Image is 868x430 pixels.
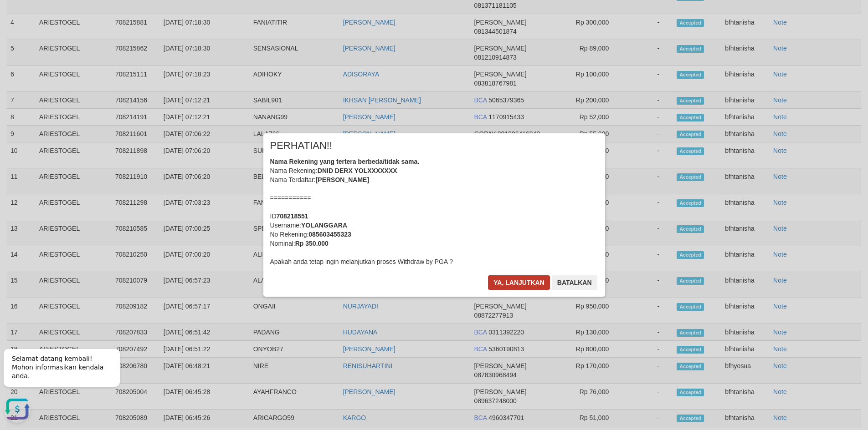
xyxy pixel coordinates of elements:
b: 708218551 [277,212,308,220]
b: DNID DERX YOLXXXXXXX [318,167,397,174]
b: YOLANGGARA [301,222,347,229]
span: Selamat datang kembali! Mohon informasikan kendala anda. [12,14,103,39]
span: PERHATIAN!! [270,141,333,150]
b: [PERSON_NAME] [316,176,369,183]
b: Nama Rekening yang tertera berbeda/tidak sama. [270,158,420,165]
button: Batalkan [552,275,597,290]
b: Rp 350.000 [295,240,329,247]
button: Ya, lanjutkan [488,275,550,290]
button: Open LiveChat chat widget [4,55,31,82]
div: Nama Rekening: Nama Terdaftar: =========== ID Username: No Rekening: Nominal: Apakah anda tetap i... [270,157,598,266]
b: 085603455323 [308,231,351,238]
